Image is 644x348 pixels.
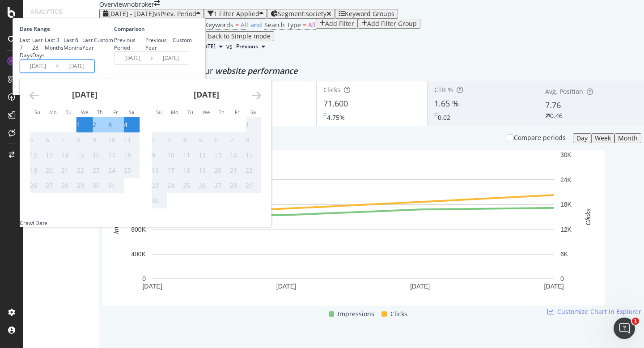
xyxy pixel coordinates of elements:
[591,133,614,143] button: Week
[434,85,453,94] span: CTR %
[30,166,37,175] div: 19
[183,163,199,178] td: Not available. Tuesday, November 18, 2025
[93,166,100,175] div: 23
[576,135,588,142] div: Day
[82,36,94,51] div: Last Year
[214,151,221,160] div: 13
[108,136,115,144] div: 10
[124,136,131,144] div: 11
[142,275,146,282] text: 0
[61,151,68,160] div: 14
[34,109,40,115] small: Su
[246,120,249,129] div: 1
[108,117,124,132] td: Selected. Friday, October 3, 2025
[560,201,572,208] text: 18K
[124,151,131,160] div: 18
[64,36,82,51] div: Last 6 Months
[183,148,199,163] td: Not available. Tuesday, November 11, 2025
[199,148,214,163] td: Not available. Wednesday, November 12, 2025
[246,181,253,190] div: 29
[167,178,183,193] td: Not available. Monday, November 24, 2025
[250,109,256,115] small: Sa
[230,151,237,160] div: 14
[632,318,639,325] span: 1
[214,10,259,17] div: 1 Filter Applied
[94,36,113,44] div: Custom
[46,163,61,178] td: Not available. Monday, October 20, 2025
[204,9,267,19] button: 1 Filter Applied
[20,36,32,59] div: Last 7 Days
[97,109,103,115] small: Th
[325,20,354,27] div: Add Filter
[323,98,348,109] span: 71,600
[46,166,53,175] div: 20
[46,148,61,163] td: Not available. Monday, October 13, 2025
[49,109,57,115] small: Mo
[81,109,88,115] small: We
[114,36,145,51] div: Previous Period
[199,181,206,190] div: 26
[183,178,199,193] td: Not available. Tuesday, November 25, 2025
[246,132,261,148] td: Not available. Saturday, November 8, 2025
[129,109,134,115] small: Sa
[246,178,261,193] td: Not available. Saturday, November 29, 2025
[108,178,124,193] td: Not available. Friday, October 31, 2025
[46,151,53,160] div: 13
[560,226,572,233] text: 12K
[77,163,93,178] td: Not available. Wednesday, October 22, 2025
[20,79,271,219] div: Calendar
[323,113,327,116] img: Equal
[20,60,56,72] input: Start Date
[618,135,638,142] div: Month
[32,36,45,59] div: Last 28 Days
[77,178,93,193] td: Not available. Wednesday, October 29, 2025
[114,52,150,64] input: Start Date
[30,163,46,178] td: Not available. Sunday, October 19, 2025
[230,148,246,163] td: Not available. Friday, November 14, 2025
[61,178,77,193] td: Not available. Tuesday, October 28, 2025
[167,136,171,144] div: 3
[30,181,37,190] div: 26
[99,65,644,77] div: Detect big movements in your
[194,89,219,100] strong: [DATE]
[108,132,124,148] td: Not available. Friday, October 10, 2025
[183,166,190,175] div: 18
[102,150,605,306] svg: A chart.
[267,9,335,19] button: Segment:society
[61,132,77,148] td: Not available. Tuesday, October 7, 2025
[124,166,131,175] div: 25
[557,307,641,316] span: Customize Chart in Explorer
[167,163,183,178] td: Not available. Monday, November 17, 2025
[93,132,108,148] td: Not available. Thursday, October 9, 2025
[278,9,326,18] span: Segment: society
[152,151,155,160] div: 9
[108,163,124,178] td: Not available. Friday, October 24, 2025
[108,120,112,129] div: 3
[77,132,93,148] td: Not available. Wednesday, October 8, 2025
[152,163,167,178] td: Not available. Sunday, November 16, 2025
[46,181,53,190] div: 27
[93,151,100,160] div: 16
[131,250,146,258] text: 400K
[45,36,64,51] div: Last 3 Months
[152,136,155,144] div: 2
[264,21,301,29] span: Search Type
[152,166,159,175] div: 16
[230,181,237,190] div: 28
[77,148,93,163] td: Not available. Wednesday, October 15, 2025
[30,151,37,160] div: 12
[560,176,572,183] text: 24K
[199,163,214,178] td: Not available. Wednesday, November 19, 2025
[61,148,77,163] td: Not available. Tuesday, October 14, 2025
[108,166,115,175] div: 24
[560,151,572,158] text: 30K
[545,100,561,110] span: 7.76
[108,181,115,190] div: 31
[438,113,450,122] div: 0.02
[434,113,438,116] img: Equal
[241,21,248,29] span: All
[183,136,186,144] div: 4
[153,52,189,64] input: End Date
[335,9,398,19] button: Keyword Groups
